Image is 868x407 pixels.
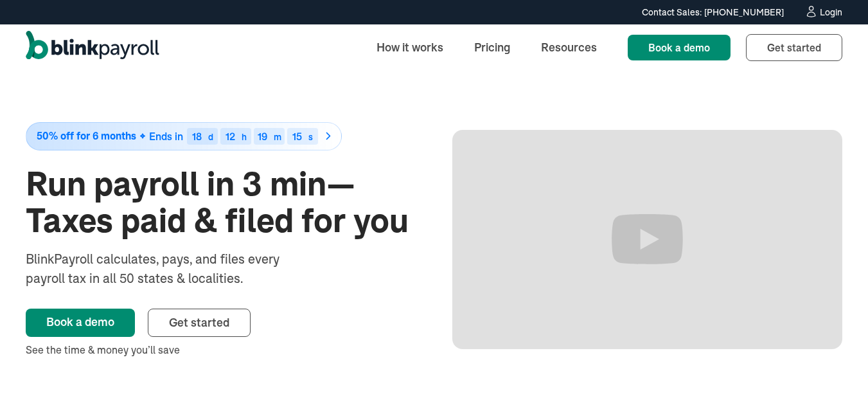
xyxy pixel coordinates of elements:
span: Get started [169,315,229,330]
span: Ends in [149,130,183,143]
div: Contact Sales: [PHONE_NUMBER] [642,6,784,19]
a: Get started [746,34,842,61]
span: 19 [258,130,267,143]
a: home [26,31,159,64]
span: Get started [767,41,821,54]
a: Book a demo [26,309,135,337]
h1: Run payroll in 3 min—Taxes paid & filed for you [26,166,416,239]
span: 50% off for 6 months [37,131,136,141]
a: Book a demo [628,35,731,60]
a: Pricing [464,33,520,61]
div: s [308,132,313,141]
iframe: Run Payroll in 3 min with BlinkPayroll [452,130,843,349]
span: 15 [292,130,302,143]
div: See the time & money you’ll save [26,342,416,357]
div: m [274,132,281,141]
div: BlinkPayroll calculates, pays, and files every payroll tax in all 50 states & localities. [26,249,314,288]
a: 50% off for 6 monthsEnds in18d12h19m15s [26,122,416,150]
span: Book a demo [648,41,710,54]
div: h [242,132,247,141]
a: How it works [366,33,454,61]
div: Login [820,8,842,17]
span: 12 [226,130,235,143]
a: Resources [531,33,607,61]
a: Login [804,5,842,19]
span: 18 [192,130,202,143]
div: d [208,132,213,141]
a: Get started [148,309,251,337]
